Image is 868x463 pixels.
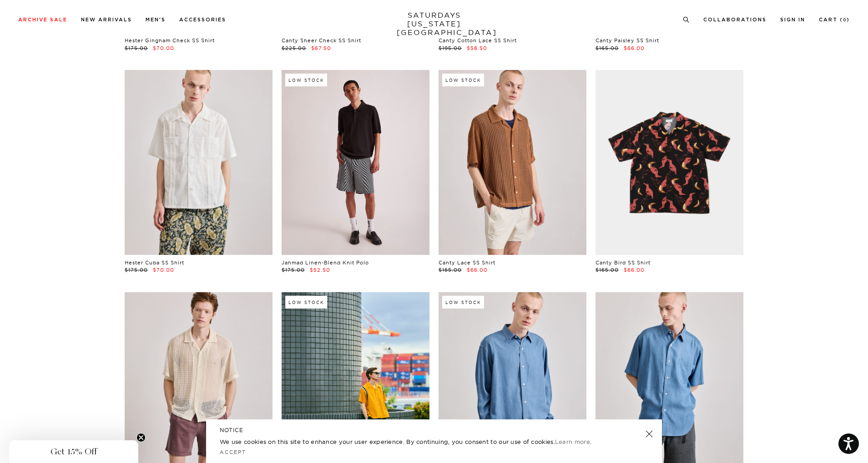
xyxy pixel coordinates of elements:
[18,17,67,22] a: Archive Sale
[146,17,166,22] a: Men's
[9,440,138,463] div: Get 15% OffClose teaser
[310,267,330,273] span: $52.50
[282,259,369,266] a: Jahmad Linen-Blend Knit Polo
[220,449,246,455] a: Accept
[819,17,850,22] a: Cart (0)
[220,426,648,434] h5: NOTICE
[285,296,327,309] div: Low Stock
[595,37,659,44] a: Canty Paisley SS Shirt
[467,267,488,273] span: $66.00
[624,45,645,51] span: $66.00
[843,18,847,22] small: 0
[442,296,484,309] div: Low Stock
[439,45,462,51] span: $195.00
[125,259,184,266] a: Hester Cuba SS Shirt
[311,45,331,51] span: $67.50
[282,267,305,273] span: $175.00
[50,446,97,457] span: Get 15% Off
[153,45,174,51] span: $70.00
[179,17,226,22] a: Accessories
[282,45,306,51] span: $225.00
[285,74,327,86] div: Low Stock
[780,17,805,22] a: Sign In
[703,17,767,22] a: Collaborations
[220,437,616,446] p: We use cookies on this site to enhance your user experience. By continuing, you consent to our us...
[81,17,132,22] a: New Arrivals
[467,45,487,51] span: $58.50
[439,267,462,273] span: $165.00
[595,259,651,266] a: Canty Bird SS Shirt
[442,74,484,86] div: Low Stock
[125,37,215,44] a: Hester Gingham Check SS Shirt
[595,267,619,273] span: $165.00
[439,259,495,266] a: Canty Lace SS Shirt
[282,37,361,44] a: Canty Sheer Check SS Shirt
[439,37,517,44] a: Canty Cotton Lace SS Shirt
[125,267,148,273] span: $175.00
[136,433,146,442] button: Close teaser
[397,11,472,37] a: SATURDAYS[US_STATE][GEOGRAPHIC_DATA]
[555,438,590,445] a: Learn more
[153,267,174,273] span: $70.00
[125,45,148,51] span: $175.00
[595,45,619,51] span: $165.00
[624,267,645,273] span: $66.00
